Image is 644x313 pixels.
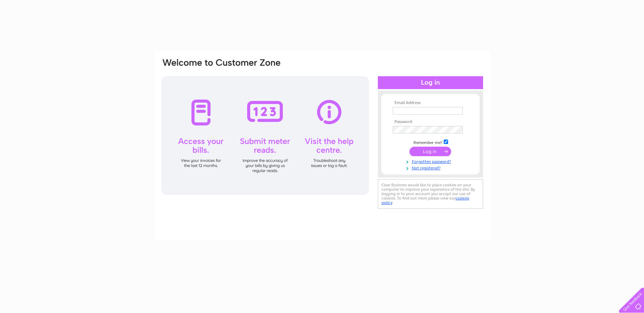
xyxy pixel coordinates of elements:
[391,120,470,124] th: Password:
[382,196,469,205] a: cookies policy
[393,158,470,164] a: Forgotten password?
[393,164,470,171] a: Not registered?
[409,147,451,156] input: Submit
[378,179,483,209] div: Clear Business would like to place cookies on your computer to improve your experience of the sit...
[391,139,470,145] td: Remember me?
[391,101,470,105] th: Email Address:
